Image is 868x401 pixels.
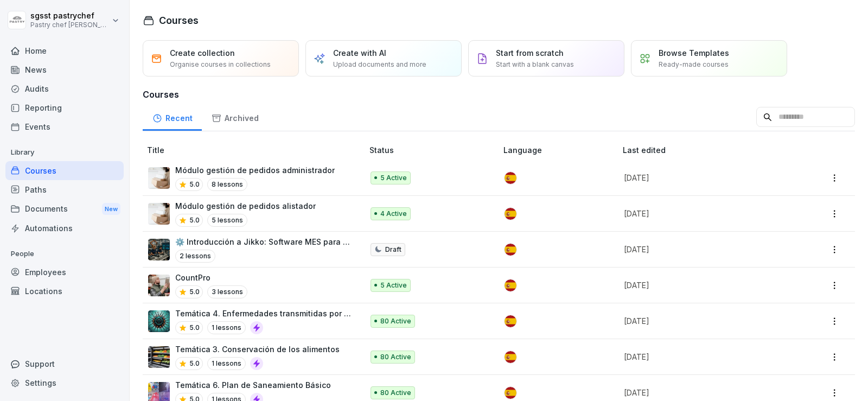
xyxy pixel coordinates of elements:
[624,315,783,327] p: [DATE]
[170,60,271,69] p: Organise courses in collections
[505,244,516,256] img: es.svg
[369,144,499,156] p: Status
[505,387,516,399] img: es.svg
[380,281,407,290] p: 5 Active
[624,387,783,398] p: [DATE]
[505,315,516,327] img: es.svg
[505,208,516,220] img: es.svg
[5,199,124,219] a: DocumentsNew
[5,117,124,136] a: Events
[5,263,124,282] a: Employees
[624,351,783,362] p: [DATE]
[143,88,855,101] h3: Courses
[503,144,618,156] p: Language
[30,11,110,21] p: sgsst pastrychef
[380,173,407,183] p: 5 Active
[659,60,729,69] p: Ready-made courses
[5,41,124,60] a: Home
[5,354,124,373] div: Support
[333,47,386,59] p: Create with AI
[496,47,564,59] p: Start from scratch
[624,279,783,291] p: [DATE]
[175,164,335,176] p: Módulo gestión de pedidos administrador
[207,178,247,191] p: 8 lessons
[202,103,268,131] a: Archived
[175,343,340,355] p: Temática 3. Conservación de los alimentos
[333,60,426,69] p: Upload documents and more
[189,287,200,297] p: 5.0
[175,200,316,212] p: Módulo gestión de pedidos alistador
[5,144,124,161] p: Library
[380,209,407,219] p: 4 Active
[148,310,170,332] img: frq77ysdix3y9as6qvhv4ihg.png
[624,208,783,219] p: [DATE]
[496,60,574,69] p: Start with a blank canvas
[5,282,124,301] a: Locations
[207,357,246,370] p: 1 lessons
[624,172,783,183] p: [DATE]
[385,245,401,254] p: Draft
[175,379,331,391] p: Temática 6. Plan de Saneamiento Básico
[5,79,124,98] a: Audits
[5,219,124,238] a: Automations
[624,244,783,255] p: [DATE]
[102,203,120,215] div: New
[207,321,246,334] p: 1 lessons
[189,180,200,189] p: 5.0
[148,275,170,296] img: nanuqyb3jmpxevmk16xmqivn.png
[189,323,200,333] p: 5.0
[623,144,796,156] p: Last edited
[5,373,124,392] a: Settings
[505,279,516,291] img: es.svg
[659,47,729,59] p: Browse Templates
[505,351,516,363] img: es.svg
[189,215,200,225] p: 5.0
[170,47,235,59] p: Create collection
[207,285,247,298] p: 3 lessons
[380,316,411,326] p: 80 Active
[175,308,352,319] p: Temática 4. Enfermedades transmitidas por alimentos ETA'S
[5,180,124,199] a: Paths
[148,203,170,225] img: iaen9j96uzhvjmkazu9yscya.png
[148,167,170,189] img: iaen9j96uzhvjmkazu9yscya.png
[5,245,124,263] p: People
[175,236,352,247] p: ⚙️ Introducción a Jikko: Software MES para Producción
[5,98,124,117] a: Reporting
[30,21,110,29] p: Pastry chef [PERSON_NAME] y Cocina gourmet
[5,161,124,180] a: Courses
[159,13,199,28] h1: Courses
[147,144,365,156] p: Title
[189,359,200,368] p: 5.0
[148,239,170,260] img: txp9jo0aqkvplb2936hgnpad.png
[505,172,516,184] img: es.svg
[175,272,247,283] p: CountPro
[5,60,124,79] a: News
[380,388,411,398] p: 80 Active
[148,346,170,368] img: ob1temx17qa248jtpkauy3pv.png
[175,250,215,263] p: 2 lessons
[5,199,124,219] div: Documents
[207,214,247,227] p: 5 lessons
[380,352,411,362] p: 80 Active
[143,103,202,131] a: Recent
